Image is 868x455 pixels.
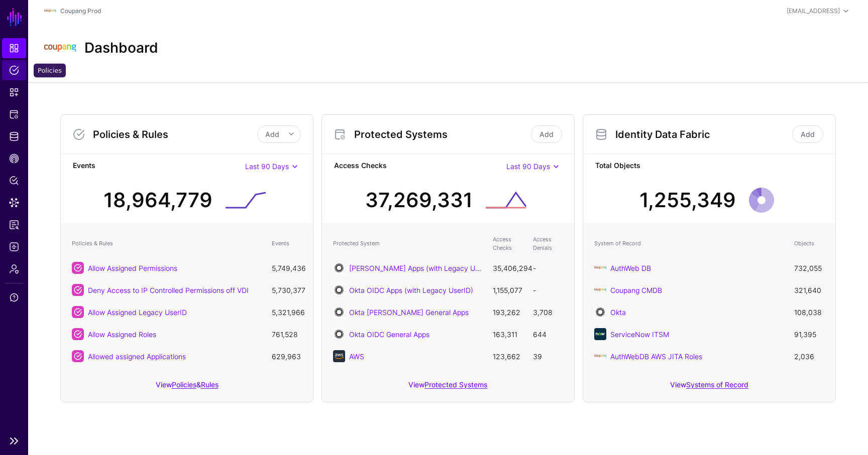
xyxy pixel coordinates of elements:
[488,345,528,367] td: 123,662
[615,128,790,140] h3: Identity Data Fabric
[88,286,249,294] a: Deny Access to IP Controlled Permissions off VDI
[267,279,307,301] td: 5,730,377
[528,257,568,279] td: -
[506,162,550,171] span: Last 90 Days
[201,380,219,389] a: Rules
[267,301,307,323] td: 5,321,966
[610,330,669,339] a: ServiceNow ITSM
[349,352,364,361] a: AWS
[333,350,345,362] img: svg+xml;base64,PHN2ZyB3aWR0aD0iNjQiIGhlaWdodD0iNjQiIHZpZXdCb3g9IjAgMCA2NCA2NCIgZmlsbD0ibm9uZSIgeG...
[322,373,574,402] div: View
[73,160,245,173] strong: Events
[2,171,26,191] a: Policy Lens
[589,230,789,257] th: System of Record
[333,284,345,296] img: svg+xml;base64,PHN2ZyB3aWR0aD0iNjQiIGhlaWdodD0iNjQiIHZpZXdCb3g9IjAgMCA2NCA2NCIgZmlsbD0ibm9uZSIgeG...
[2,82,26,102] a: Snippets
[583,373,835,402] div: View
[267,345,307,367] td: 629,963
[9,87,19,97] span: Snippets
[594,350,606,362] img: svg+xml;base64,PHN2ZyBpZD0iTG9nbyIgeG1sbnM9Imh0dHA6Ly93d3cudzMub3JnLzIwMDAvc3ZnIiB3aWR0aD0iMTIxLj...
[349,264,495,272] a: [PERSON_NAME] Apps (with Legacy UserID)
[2,193,26,213] a: Data Lens
[333,262,345,274] img: svg+xml;base64,PHN2ZyB3aWR0aD0iNjQiIGhlaWdodD0iNjQiIHZpZXdCb3g9IjAgMCA2NCA2NCIgZmlsbD0ibm9uZSIgeG...
[488,230,528,257] th: Access Checks
[44,5,56,17] img: svg+xml;base64,PHN2ZyBpZD0iTG9nbyIgeG1sbnM9Imh0dHA6Ly93d3cudzMub3JnLzIwMDAvc3ZnIiB3aWR0aD0iMTIxLj...
[639,185,736,215] div: 1,255,349
[9,131,19,141] span: Identity Data Fabric
[88,330,156,339] a: Allow Assigned Roles
[61,373,313,402] div: View &
[6,6,23,28] a: SGNL
[267,323,307,345] td: 761,528
[594,262,606,274] img: svg+xml;base64,PHN2ZyBpZD0iTG9nbyIgeG1sbnM9Imh0dHA6Ly93d3cudzMub3JnLzIwMDAvc3ZnIiB3aWR0aD0iMTIxLj...
[789,279,829,301] td: 321,640
[2,215,26,235] a: Reports
[265,130,279,138] span: Add
[9,198,19,208] span: Data Lens
[9,65,19,75] span: Policies
[88,352,186,361] a: Allowed assigned Applications
[333,328,345,340] img: svg+xml;base64,PHN2ZyB3aWR0aD0iNjQiIGhlaWdodD0iNjQiIHZpZXdCb3g9IjAgMCA2NCA2NCIgZmlsbD0ibm9uZSIgeG...
[172,380,196,389] a: Policies
[67,230,267,257] th: Policies & Rules
[349,330,429,339] a: Okta OIDC General Apps
[9,154,19,164] span: CAEP Hub
[789,345,829,367] td: 2,036
[610,308,626,317] a: Okta
[488,279,528,301] td: 1,155,077
[528,345,568,367] td: 39
[528,279,568,301] td: -
[349,286,473,294] a: Okta OIDC Apps (with Legacy UserID)
[44,32,76,64] img: svg+xml;base64,PHN2ZyBpZD0iTG9nbyIgeG1sbnM9Imh0dHA6Ly93d3cudzMub3JnLzIwMDAvc3ZnIiB3aWR0aD0iMTIxLj...
[488,301,528,323] td: 193,262
[792,125,823,143] a: Add
[610,264,651,272] a: AuthWeb DB
[789,301,829,323] td: 108,038
[2,38,26,58] a: Dashboard
[528,323,568,345] td: 644
[2,259,26,279] a: Admin
[789,230,829,257] th: Objects
[528,230,568,257] th: Access Denials
[349,308,469,317] a: Okta [PERSON_NAME] General Apps
[424,380,487,389] a: Protected Systems
[2,104,26,124] a: Protected Systems
[787,7,840,16] div: [EMAIL_ADDRESS]
[2,126,26,146] a: Identity Data Fabric
[88,308,187,317] a: Allow Assigned Legacy UserID
[267,230,307,257] th: Events
[328,230,488,257] th: Protected System
[488,323,528,345] td: 163,311
[528,301,568,323] td: 3,708
[531,125,562,143] a: Add
[2,237,26,257] a: Logs
[594,328,606,340] img: svg+xml;base64,PHN2ZyB3aWR0aD0iNjQiIGhlaWdodD0iNjQiIHZpZXdCb3g9IjAgMCA2NCA2NCIgZmlsbD0ibm9uZSIgeG...
[103,185,212,215] div: 18,964,779
[9,43,19,53] span: Dashboard
[594,284,606,296] img: svg+xml;base64,PHN2ZyBpZD0iTG9nbyIgeG1sbnM9Imh0dHA6Ly93d3cudzMub3JnLzIwMDAvc3ZnIiB3aWR0aD0iMTIxLj...
[88,264,177,272] a: Allow Assigned Permissions
[245,162,289,171] span: Last 90 Days
[610,352,702,361] a: AuthWebDB AWS JITA Roles
[2,60,26,80] a: Policies
[9,292,19,302] span: Support
[488,257,528,279] td: 35,406,294
[9,109,19,119] span: Protected Systems
[595,160,823,173] strong: Total Objects
[686,380,748,389] a: Systems of Record
[9,176,19,186] span: Policy Lens
[789,323,829,345] td: 91,395
[84,40,158,57] h2: Dashboard
[365,185,473,215] div: 37,269,331
[34,64,66,78] div: Policies
[9,264,19,274] span: Admin
[60,7,101,15] a: Coupang Prod
[334,160,506,173] strong: Access Checks
[610,286,662,294] a: Coupang CMDB
[9,242,19,252] span: Logs
[789,257,829,279] td: 732,055
[267,257,307,279] td: 5,749,436
[2,148,26,169] a: CAEP Hub
[594,306,606,318] img: svg+xml;base64,PHN2ZyB3aWR0aD0iNjQiIGhlaWdodD0iNjQiIHZpZXdCb3g9IjAgMCA2NCA2NCIgZmlsbD0ibm9uZSIgeG...
[9,220,19,230] span: Reports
